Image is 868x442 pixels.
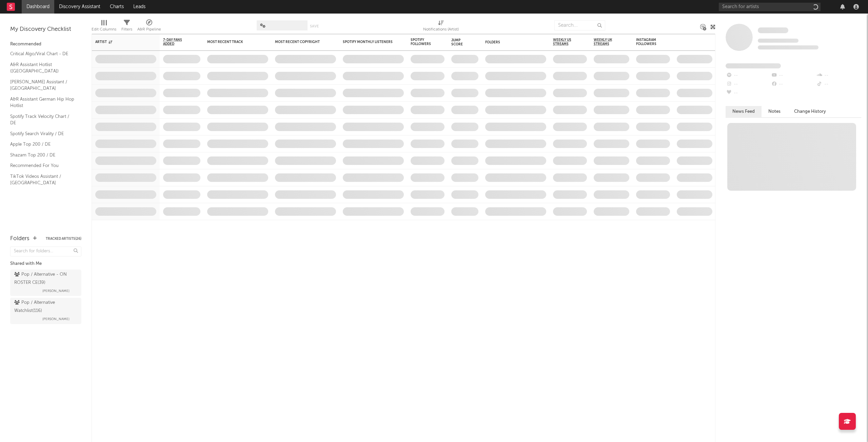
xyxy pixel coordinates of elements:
div: -- [726,80,771,89]
div: Spotify Followers [411,38,434,46]
span: 0 fans last week [758,45,818,49]
span: Weekly US Streams [553,38,577,46]
div: My Discovery Checklist [10,25,81,34]
button: News Feed [726,106,762,117]
div: Folders [10,235,29,243]
a: A&R Assistant Hotlist ([GEOGRAPHIC_DATA]) [10,61,75,75]
a: Spotify Search Virality / DE [10,130,75,138]
div: Artist [95,40,146,44]
div: Pop / Alternative - ON ROSTER CE ( 39 ) [14,271,76,287]
div: Shared with Me [10,260,81,268]
div: A&R Pipeline [137,25,161,34]
button: Notes [762,106,787,117]
div: -- [771,80,816,89]
a: Shazam Top 200 / DE [10,151,75,159]
div: Jump Score [451,38,468,46]
div: Spotify Monthly Listeners [343,40,394,44]
input: Search for folders... [10,247,81,256]
a: Apple Top 200 / DE [10,141,75,148]
div: Edit Columns [92,17,116,37]
div: -- [771,71,816,80]
div: -- [816,71,861,80]
a: Recommended For You [10,162,75,169]
input: Search for artists [719,3,821,11]
span: Weekly UK Streams [594,38,619,46]
div: Most Recent Copyright [275,40,326,44]
span: Some Artist [758,27,788,33]
div: -- [726,89,771,98]
div: Most Recent Track [207,40,258,44]
span: Fans Added by Platform [726,63,781,68]
a: Critical Algo/Viral Chart - DE [10,50,75,58]
a: TikTok Videos Assistant / [GEOGRAPHIC_DATA] [10,173,75,187]
div: -- [816,80,861,89]
div: Pop / Alternative Watchlist ( 116 ) [14,299,76,315]
div: Filters [121,25,132,34]
div: Notifications (Artist) [423,17,459,37]
div: Filters [121,17,132,37]
span: 7-Day Fans Added [163,38,190,46]
a: [PERSON_NAME] Assistant / [GEOGRAPHIC_DATA] [10,78,75,92]
span: [PERSON_NAME] [42,315,70,323]
span: Tracking Since: [DATE] [758,39,798,43]
button: Save [310,24,319,28]
div: Notifications (Artist) [423,25,459,34]
a: Some Artist [758,27,788,34]
input: Search... [554,20,605,30]
span: [PERSON_NAME] [42,287,70,295]
a: Spotify Track Velocity Chart / DE [10,113,75,127]
div: -- [726,71,771,80]
a: Pop / Alternative Watchlist(116)[PERSON_NAME] [10,298,81,324]
div: Recommended [10,40,81,48]
div: Instagram Followers [636,38,660,46]
button: Change History [787,106,833,117]
button: Tracked Artists(26) [46,237,81,240]
div: Folders [485,40,536,44]
a: A&R Assistant German Hip Hop Hotlist [10,96,75,109]
a: Pop / Alternative - ON ROSTER CE(39)[PERSON_NAME] [10,270,81,296]
div: Edit Columns [92,25,116,34]
div: A&R Pipeline [137,17,161,37]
